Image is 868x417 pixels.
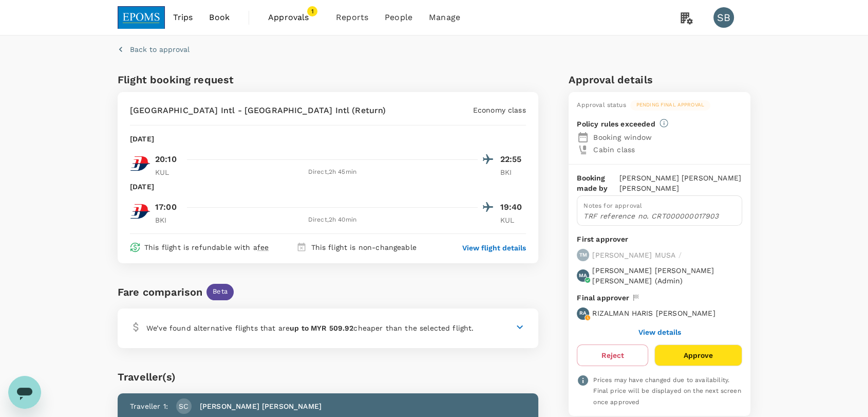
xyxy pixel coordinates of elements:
[130,104,386,117] p: [GEOGRAPHIC_DATA] Intl - [GEOGRAPHIC_DATA] Intl (Return)
[130,182,154,192] p: [DATE]
[592,265,742,286] p: [PERSON_NAME] [PERSON_NAME] [PERSON_NAME] ( Admin )
[577,345,648,366] button: Reject
[179,401,188,411] p: SC
[577,119,655,129] p: Policy rules exceeded
[8,376,41,409] iframe: Button to launch messaging window
[429,11,460,24] span: Manage
[619,173,742,193] p: [PERSON_NAME] [PERSON_NAME] [PERSON_NAME]
[187,167,478,177] div: Direct , 2h 45min
[678,250,682,260] p: /
[144,242,269,252] p: This flight is refundable with a
[579,251,587,259] p: TM
[500,167,526,177] p: BKI
[579,272,587,279] p: MA
[155,153,177,166] p: 20:10
[593,144,742,155] p: Cabin class
[593,376,741,406] span: Prices may have changed due to availability. Final price will be displayed on the next screen onc...
[577,173,619,193] p: Booking made by
[336,11,368,24] span: Reports
[569,71,750,88] h6: Approval details
[118,6,165,29] img: EPOMS SDN BHD
[200,401,322,411] p: [PERSON_NAME] [PERSON_NAME]
[130,153,150,174] img: MH
[118,71,326,88] h6: Flight booking request
[155,201,177,213] p: 17:00
[713,7,734,28] div: SB
[155,215,181,225] p: BKI
[630,101,710,108] span: Pending final approval
[187,215,478,225] div: Direct , 2h 40min
[577,100,626,111] div: Approval status
[500,153,526,166] p: 22:55
[311,242,416,252] p: This flight is non-changeable
[118,369,538,385] div: Traveller(s)
[462,243,526,253] button: View flight details
[155,167,181,177] p: KUL
[583,211,735,221] p: TRF reference no. CRT000000017903
[473,105,526,115] p: Economy class
[307,6,317,16] span: 1
[173,11,193,24] span: Trips
[130,201,150,222] img: MH
[500,201,526,213] p: 19:40
[500,215,526,225] p: KUL
[577,293,629,303] p: Final approver
[583,202,642,209] span: Notes for approval
[130,44,190,55] p: Back to approval
[592,308,715,318] p: RIZALMAN HARIS [PERSON_NAME]
[579,310,587,317] p: RA
[209,11,230,24] span: Book
[118,284,202,300] div: Fare comparison
[592,250,675,260] p: [PERSON_NAME] MUSA
[577,234,742,245] p: First approver
[268,11,319,24] span: Approvals
[638,328,681,336] button: View details
[146,323,474,333] p: We’ve found alternative flights that are cheaper than the selected flight.
[385,11,412,24] span: People
[290,324,353,332] b: up to MYR 509.92
[130,401,168,411] p: Traveller 1 :
[118,44,190,55] button: Back to approval
[257,243,269,251] span: fee
[593,132,742,142] p: Booking window
[206,287,234,297] span: Beta
[130,134,154,144] p: [DATE]
[654,345,742,366] button: Approve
